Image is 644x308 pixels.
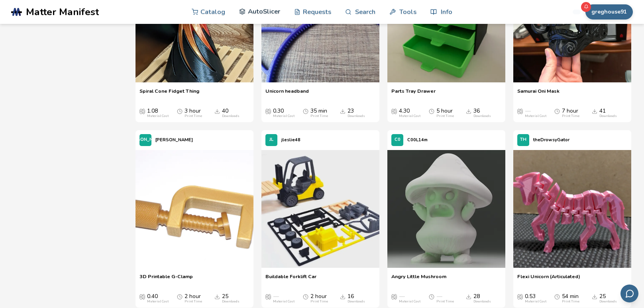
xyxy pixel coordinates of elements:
div: 54 min [562,293,579,304]
div: Downloads [222,114,240,118]
a: Samurai Oni Mask [517,88,560,100]
div: 16 [348,293,365,304]
div: Print Time [310,300,328,304]
span: JL [269,137,273,142]
div: 25 [222,293,240,304]
div: 35 min [310,108,328,118]
div: Material Cost [273,300,295,304]
span: — [436,293,442,300]
div: 25 [599,293,617,304]
span: Downloads [592,108,597,114]
span: Average Cost [139,108,145,114]
div: 23 [348,108,365,118]
div: Downloads [222,300,240,304]
span: Matter Manifest [26,6,99,18]
p: [PERSON_NAME] [155,136,193,144]
span: Average Print Time [429,108,434,114]
div: Downloads [599,300,617,304]
div: 41 [599,108,617,118]
div: 0.40 [147,293,169,304]
div: Print Time [310,114,328,118]
div: 5 hour [436,108,454,118]
span: [PERSON_NAME] [127,137,164,142]
span: Average Cost [517,293,523,300]
div: Material Cost [147,114,169,118]
button: Send feedback via email [620,285,638,302]
span: Average Cost [391,293,397,300]
div: Downloads [348,300,365,304]
a: Angry Little Mushroom [391,273,446,285]
div: Material Cost [147,300,169,304]
a: Spiral Cone Fidget Thing [139,88,199,100]
div: 28 [473,293,491,304]
span: Average Print Time [303,293,308,300]
div: 3 hour [185,108,202,118]
span: Average Cost [517,108,523,114]
span: Average Cost [391,108,397,114]
div: Print Time [185,300,202,304]
a: 3D Printable G-Clamp [139,273,193,285]
button: greghouse91 [585,4,633,19]
a: Flexi Unicorn (Articulated) [517,273,580,285]
span: — [273,293,279,300]
div: 2 hour [310,293,328,304]
div: Print Time [185,114,202,118]
div: Material Cost [273,114,295,118]
span: TH [520,137,526,142]
div: 4.30 [399,108,420,118]
div: Downloads [473,300,491,304]
div: 7 hour [562,108,579,118]
span: Average Print Time [177,108,183,114]
div: 0.30 [273,108,295,118]
span: Average Print Time [303,108,308,114]
a: Buildable Forklift Car [265,273,316,285]
div: Material Cost [525,300,546,304]
span: Downloads [214,108,220,114]
div: Downloads [473,114,491,118]
div: Material Cost [399,114,420,118]
span: Downloads [466,293,471,300]
span: Average Print Time [554,293,560,300]
div: Downloads [599,114,617,118]
span: Average Cost [265,108,271,114]
a: Parts Tray Drawer [391,88,436,100]
span: Downloads [592,293,597,300]
div: Material Cost [399,300,420,304]
span: Average Print Time [554,108,560,114]
span: Downloads [466,108,471,114]
div: 1.08 [147,108,169,118]
span: Average Print Time [177,293,183,300]
span: Average Cost [139,293,145,300]
div: Downloads [348,114,365,118]
div: 40 [222,108,240,118]
div: Material Cost [525,114,546,118]
span: C0 [395,137,401,142]
span: Average Print Time [429,293,434,300]
span: Downloads [340,108,346,114]
div: Print Time [562,300,579,304]
div: Print Time [562,114,579,118]
a: Unicorn headband [265,88,309,100]
p: jleslie48 [281,136,300,144]
p: C00L14m [407,136,428,144]
span: — [399,293,404,300]
span: Average Cost [265,293,271,300]
span: — [525,108,530,114]
div: Print Time [436,300,454,304]
div: Print Time [436,114,454,118]
span: Downloads [214,293,220,300]
p: theDrowsyGator [533,136,569,144]
div: 36 [473,108,491,118]
div: 2 hour [185,293,202,304]
div: 0.53 [525,293,546,304]
span: Downloads [340,293,346,300]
